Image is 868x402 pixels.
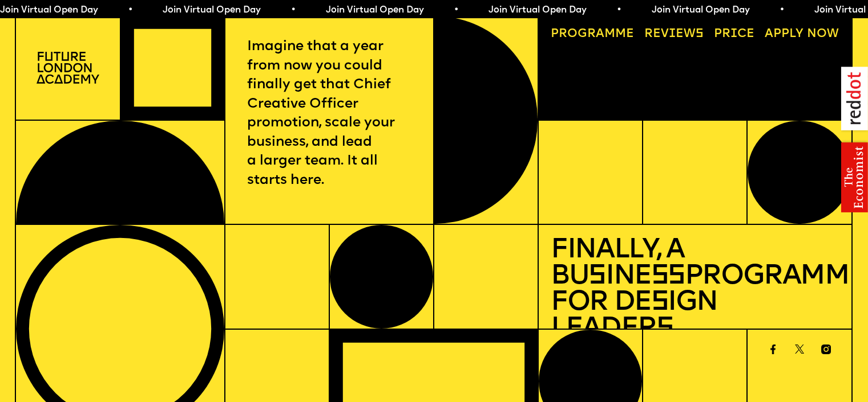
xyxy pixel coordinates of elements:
[639,22,710,46] a: Reviews
[247,38,411,190] p: Imagine that a year from now you could finally get that Chief Creative Officer promotion, scale y...
[596,28,604,40] span: a
[551,237,839,343] h1: Finally, a Bu ine Programme for De ign Leader
[656,315,673,343] span: s
[651,262,685,290] span: ss
[651,289,668,317] span: s
[608,6,613,15] span: •
[282,6,288,15] span: •
[759,22,845,46] a: Apply now
[708,22,761,46] a: Price
[119,6,124,15] span: •
[588,262,605,290] span: s
[765,28,773,40] span: A
[771,6,776,15] span: •
[545,22,640,46] a: Programme
[445,6,450,15] span: •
